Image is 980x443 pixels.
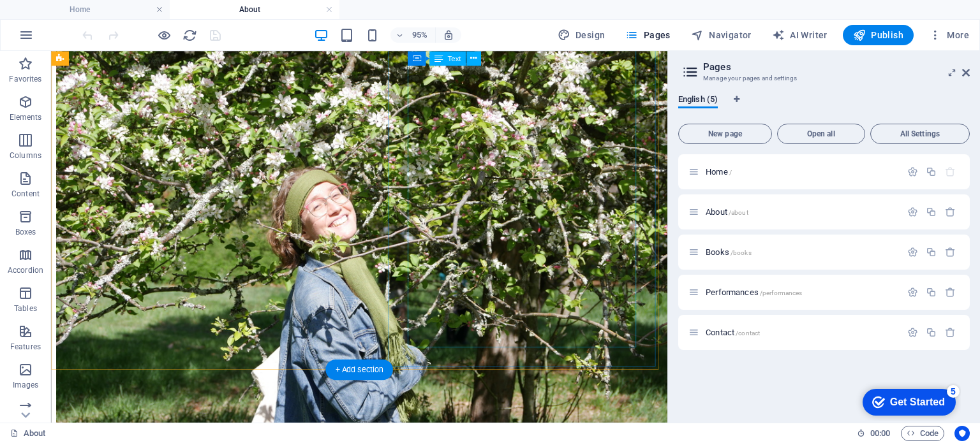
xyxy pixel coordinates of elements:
span: Click to open page [706,287,802,297]
div: Settings [907,207,918,217]
p: Accordion [8,265,43,275]
span: More [929,29,969,41]
div: Contact/contact [702,328,901,337]
button: All Settings [870,124,970,144]
div: Duplicate [926,207,937,217]
span: Publish [853,29,903,41]
p: Boxes [15,227,36,237]
p: Favorites [9,74,41,84]
i: On resize automatically adjust zoom level to fit chosen device. [443,29,454,41]
span: New page [684,130,766,138]
button: AI Writer [767,25,833,45]
div: Remove [945,327,956,338]
span: Design [558,29,605,41]
button: Code [901,426,944,441]
div: Settings [907,287,918,298]
span: AI Writer [772,29,828,41]
button: Open all [777,124,865,144]
span: / [729,169,732,176]
span: Text [447,55,461,62]
div: The startpage cannot be deleted [945,166,956,177]
button: 95% [390,27,436,43]
span: Pages [625,29,670,41]
div: Duplicate [926,287,937,298]
p: Columns [10,150,41,161]
p: Images [13,380,39,390]
div: Remove [945,247,956,258]
div: About/about [702,208,901,216]
span: : [879,428,881,438]
div: Get Started [38,14,93,25]
a: Click to cancel selection. Double-click to open Pages [10,426,46,441]
i: Reload page [182,28,197,43]
div: Settings [907,247,918,258]
div: + Add section [325,359,392,379]
div: Performances/performances [702,288,901,296]
div: Duplicate [926,247,937,258]
h3: Manage your pages and settings [703,73,944,84]
button: New page [678,124,772,144]
button: Navigator [686,25,757,45]
button: Design [553,25,611,45]
div: 5 [94,3,107,15]
span: 00 00 [870,426,890,441]
div: Settings [907,166,918,177]
button: Usercentrics [954,426,970,441]
div: Design (Ctrl+Alt+Y) [553,25,611,45]
p: Features [10,342,41,352]
p: Content [11,189,40,199]
div: Home/ [702,168,901,176]
span: Click to open page [706,207,748,217]
span: English (5) [678,92,718,110]
div: Duplicate [926,166,937,177]
h6: Session time [857,426,891,441]
span: /about [729,209,748,216]
span: Click to open page [706,328,760,337]
span: Click to open page [706,167,732,177]
div: Remove [945,287,956,298]
div: Duplicate [926,327,937,338]
button: More [924,25,974,45]
div: Get Started 5 items remaining, 0% complete [10,6,103,33]
h6: 95% [410,27,430,43]
span: Click to open page [706,247,752,257]
button: Publish [843,25,914,45]
span: Open all [783,130,859,138]
h4: About [170,3,339,17]
span: /books [731,249,752,256]
p: Elements [10,112,42,122]
div: Remove [945,207,956,217]
span: Navigator [691,29,752,41]
button: Pages [620,25,675,45]
span: Code [907,426,939,441]
span: /contact [736,330,760,337]
div: Books/books [702,248,901,256]
button: reload [182,27,197,43]
span: /performances [760,289,803,296]
div: Settings [907,327,918,338]
span: All Settings [876,130,964,138]
h2: Pages [703,61,970,73]
div: Language Tabs [678,94,970,119]
button: Click here to leave preview mode and continue editing [156,27,172,43]
p: Tables [14,303,37,314]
